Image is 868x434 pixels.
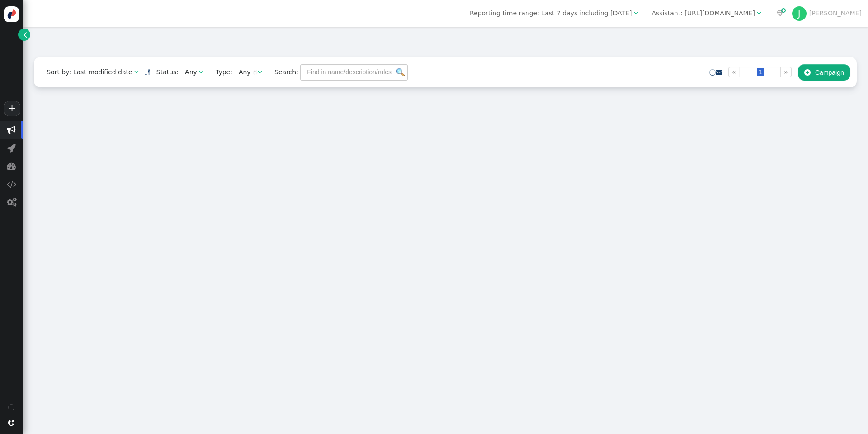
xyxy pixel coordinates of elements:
[4,101,20,116] a: +
[396,68,405,76] img: icon_search.png
[7,143,16,153] span: 
[777,10,784,16] span: 
[185,67,197,77] div: Any
[470,10,632,17] span: Reporting time range: Last 7 days including [DATE]
[209,67,232,77] span: Type:
[47,67,132,77] div: Sort by: Last modified date
[634,10,638,16] span: 
[7,198,16,207] span: 
[145,68,150,76] a: 
[134,69,138,75] span: 
[792,10,862,17] a: J[PERSON_NAME]
[7,125,16,134] span: 
[150,67,179,77] span: Status:
[780,67,792,77] a: »
[8,420,14,426] span: 
[757,10,761,16] span: 
[7,162,16,171] span: 
[716,69,722,75] span: 
[300,64,408,81] input: Find in name/description/rules
[24,30,27,39] span: 
[253,70,258,75] img: loading.gif
[199,69,203,75] span: 
[798,64,850,81] button: Campaign
[18,29,30,41] a: 
[7,180,16,189] span: 
[792,6,807,21] div: J
[4,6,19,22] img: logo-icon.svg
[258,69,262,75] span: 
[716,68,722,76] a: 
[757,68,764,76] span: 1
[804,69,811,76] span: 
[145,69,150,75] span: Sorted in descending order
[268,68,298,76] span: Search:
[651,9,755,18] div: Assistant: [URL][DOMAIN_NAME]
[239,67,251,77] div: Any
[728,67,740,77] a: «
